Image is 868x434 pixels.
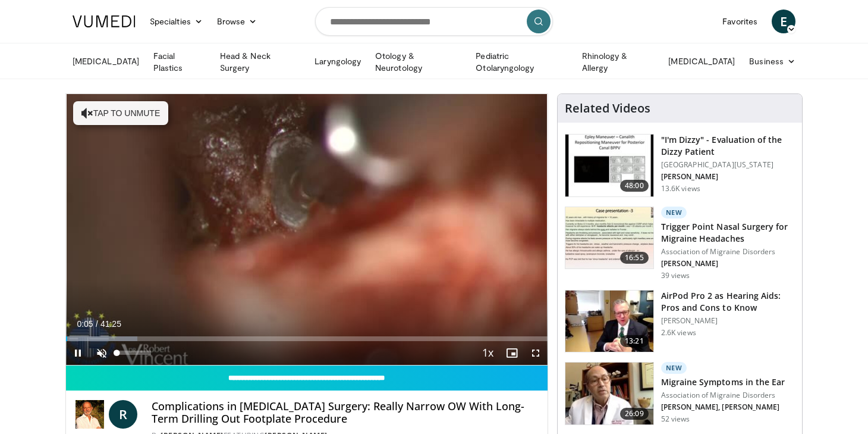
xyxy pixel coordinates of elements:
a: R [109,400,137,429]
div: Volume Level [117,351,150,355]
span: 13:21 [620,335,649,347]
a: E [772,10,795,33]
a: [MEDICAL_DATA] [661,49,742,73]
button: Fullscreen [524,341,548,365]
img: fb121519-7efd-4119-8941-0107c5611251.150x105_q85_crop-smart_upscale.jpg [565,207,653,269]
img: Dr Robert Vincent [76,400,104,429]
a: Pediatric Otolaryngology [468,50,574,74]
button: Unmute [90,341,114,365]
button: Tap to unmute [73,101,168,125]
h4: Complications in [MEDICAL_DATA] Surgery: Really Narrow OW With Long-Term Drilling Out Footplate P... [152,400,538,426]
span: 41:25 [100,319,121,329]
h3: AirPod Pro 2 as Hearing Aids: Pros and Cons to Know [661,290,795,314]
p: [PERSON_NAME] [661,316,795,326]
p: [GEOGRAPHIC_DATA][US_STATE] [661,160,795,170]
button: Playback Rate [476,341,500,365]
a: Otology & Neurotology [368,50,468,74]
h3: Trigger Point Nasal Surgery for Migraine Headaches [661,221,795,245]
a: 26:09 New Migraine Symptoms in the Ear Association of Migraine Disorders [PERSON_NAME], [PERSON_N... [565,362,795,425]
h3: Migraine Symptoms in the Ear [661,376,785,388]
div: Progress Bar [66,336,548,341]
a: Laryngology [307,49,368,73]
input: Search topics, interventions [315,7,553,36]
span: 0:05 [77,319,93,329]
p: 13.6K views [661,184,700,193]
span: 16:55 [620,252,649,264]
h3: "I'm Dizzy" - Evaluation of the Dizzy Patient [661,134,795,158]
video-js: Video Player [66,94,548,366]
a: 48:00 "I'm Dizzy" - Evaluation of the Dizzy Patient [GEOGRAPHIC_DATA][US_STATE] [PERSON_NAME] 13.... [565,134,795,197]
a: Head & Neck Surgery [213,50,307,74]
span: 26:09 [620,408,649,420]
p: [PERSON_NAME], [PERSON_NAME] [661,402,785,412]
button: Enable picture-in-picture mode [500,341,524,365]
a: 16:55 New Trigger Point Nasal Surgery for Migraine Headaches Association of Migraine Disorders [P... [565,207,795,280]
span: 48:00 [620,180,649,192]
a: 13:21 AirPod Pro 2 as Hearing Aids: Pros and Cons to Know [PERSON_NAME] 2.6K views [565,290,795,353]
a: Favorites [715,10,765,33]
img: a78774a7-53a7-4b08-bcf0-1e3aa9dc638f.150x105_q85_crop-smart_upscale.jpg [565,291,653,352]
a: Browse [210,10,265,33]
p: 2.6K views [661,328,696,338]
p: Association of Migraine Disorders [661,247,795,257]
p: New [661,207,687,218]
a: Facial Plastics [146,50,213,74]
h4: Related Videos [565,101,650,115]
p: [PERSON_NAME] [661,259,795,268]
p: 52 views [661,414,690,424]
p: New [661,362,687,374]
span: / [96,319,98,329]
button: Pause [66,341,90,365]
a: Business [742,49,803,73]
p: 39 views [661,271,690,280]
p: [PERSON_NAME] [661,172,795,182]
img: 5373e1fe-18ae-47e7-ad82-0c604b173657.150x105_q85_crop-smart_upscale.jpg [565,135,653,196]
a: [MEDICAL_DATA] [65,49,146,73]
img: VuMedi Logo [73,15,136,27]
a: Specialties [143,10,210,33]
img: 8017e85c-b799-48eb-8797-5beb0e975819.150x105_q85_crop-smart_upscale.jpg [565,363,653,424]
p: Association of Migraine Disorders [661,391,785,400]
a: Rhinology & Allergy [575,50,662,74]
